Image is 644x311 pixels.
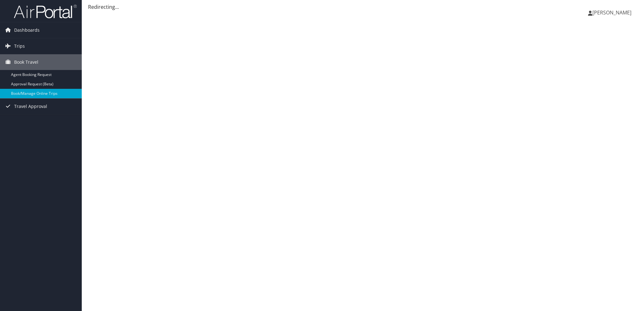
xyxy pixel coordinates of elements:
[14,38,25,54] span: Trips
[14,4,77,19] img: airportal-logo.png
[14,22,40,38] span: Dashboards
[14,99,47,114] span: Travel Approval
[592,9,631,16] span: [PERSON_NAME]
[588,3,638,22] a: [PERSON_NAME]
[14,54,38,70] span: Book Travel
[88,3,638,11] div: Redirecting...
